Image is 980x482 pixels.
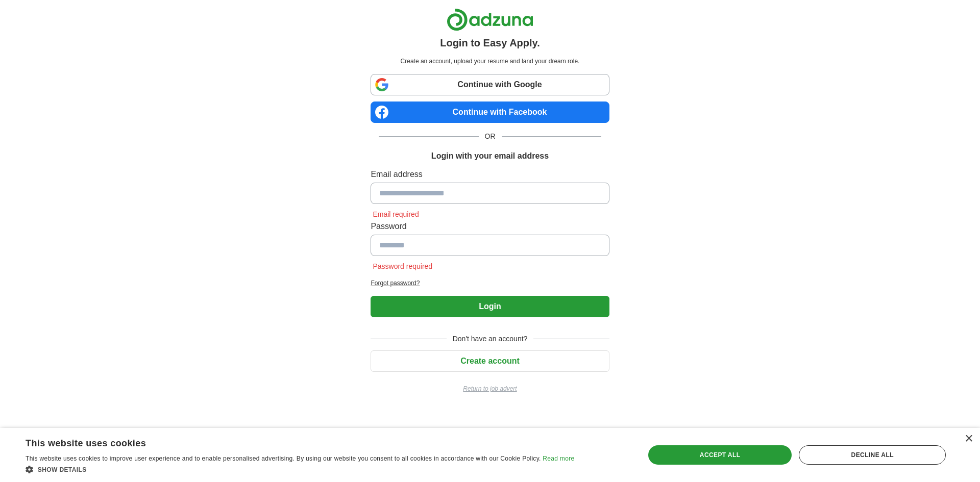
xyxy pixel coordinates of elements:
div: Show details [26,464,574,474]
a: Return to job advert [371,384,609,393]
span: Email required [371,210,421,218]
span: This website uses cookies to improve user experience and to enable personalised advertising. By u... [26,455,541,462]
div: Decline all [799,445,946,465]
a: Read more, opens a new window [543,455,574,462]
span: Password required [371,262,434,270]
button: Login [371,296,609,317]
div: Close [965,435,972,443]
a: Continue with Google [371,74,609,95]
a: Create account [371,357,609,365]
span: OR [479,131,502,142]
button: Create account [371,350,609,372]
span: Don't have an account? [447,334,534,344]
p: Create an account, upload your resume and land your dream role. [373,57,607,66]
a: Continue with Facebook [371,102,609,123]
a: Forgot password? [371,278,609,288]
img: Adzuna logo [447,8,533,31]
div: Accept all [648,445,792,465]
h1: Login with your email address [431,150,549,162]
h1: Login to Easy Apply. [440,35,540,50]
span: Show details [38,466,87,473]
label: Email address [371,168,609,181]
div: This website uses cookies [26,434,549,449]
label: Password [371,220,609,233]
